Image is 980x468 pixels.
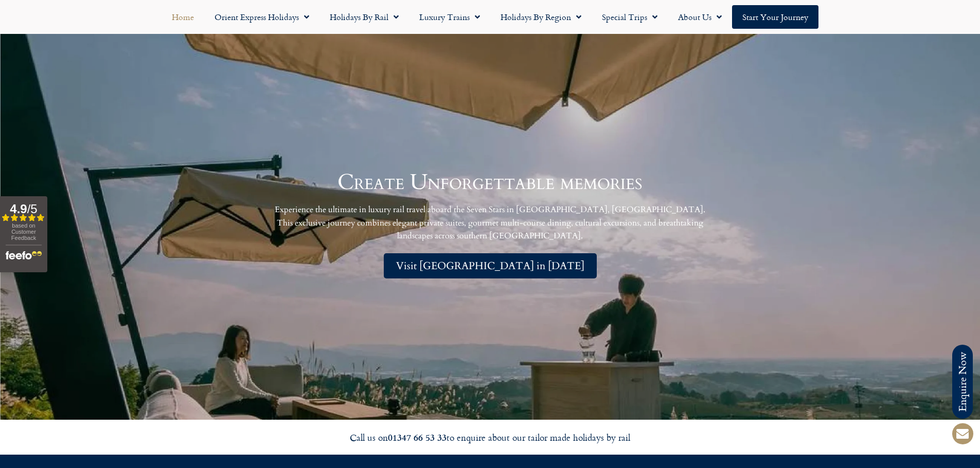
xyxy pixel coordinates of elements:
[490,5,592,29] a: Holidays by Region
[5,5,975,29] nav: Menu
[388,430,447,444] strong: 01347 66 53 33
[269,203,711,243] p: Experience the ultimate in luxury rail travel aboard the Seven Stars in [GEOGRAPHIC_DATA], [GEOGR...
[319,5,409,29] a: Holidays by Rail
[732,5,818,29] a: Start your Journey
[396,259,584,272] span: Visit [GEOGRAPHIC_DATA] in [DATE]
[668,5,732,29] a: About Us
[409,5,490,29] a: Luxury Trains
[202,432,778,443] div: Call us on to enquire about our tailor made holidays by rail
[162,5,204,29] a: Home
[204,5,319,29] a: Orient Express Holidays
[592,5,668,29] a: Special Trips
[337,172,643,193] h2: Create Unforgettable memories
[384,253,597,278] a: Visit [GEOGRAPHIC_DATA] in [DATE]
